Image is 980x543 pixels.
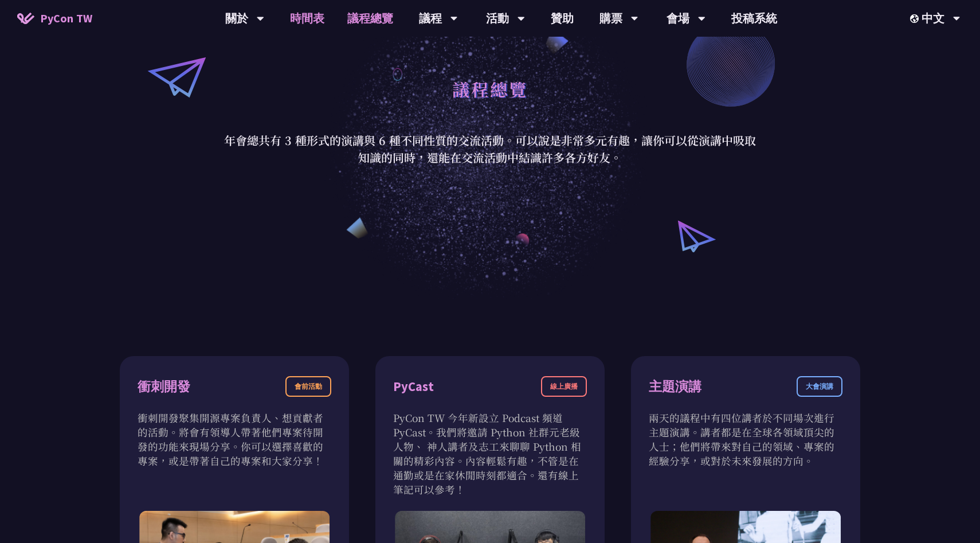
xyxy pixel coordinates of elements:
[541,376,587,397] div: 線上廣播
[40,10,92,27] span: PyCon TW
[452,72,528,106] h1: 議程總覽
[6,4,104,33] a: PyCon TW
[393,411,587,497] p: PyCon TW 今年新設立 Podcast 頻道 PyCast。我們將邀請 Python 社群元老級人物、 神人講者及志工來聊聊 Python 相關的精彩內容。內容輕鬆有趣，不管是在通勤或是在...
[138,411,331,468] p: 衝刺開發聚集開源專案負責人、想貢獻者的活動。將會有領導人帶著他們專案待開發的功能來現場分享。你可以選擇喜歡的專案，或是帶著自己的專案和大家分享！
[224,132,756,166] p: 年會總共有 3 種形式的演講與 6 種不同性質的交流活動。可以說是非常多元有趣，讓你可以從演講中吸取知識的同時，還能在交流活動中結識許多各方好友。
[138,377,190,397] div: 衝刺開發
[285,376,331,397] div: 會前活動
[17,13,34,24] img: Home icon of PyCon TW 2025
[649,377,701,397] div: 主題演講
[393,377,434,397] div: PyCast
[649,411,842,468] p: 兩天的議程中有四位講者於不同場次進行主題演講。講者都是在全球各領域頂尖的人士；他們將帶來對自己的領域、專案的經驗分享，或對於未來發展的方向。
[910,14,922,23] img: Locale Icon
[797,376,842,397] div: 大會演講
